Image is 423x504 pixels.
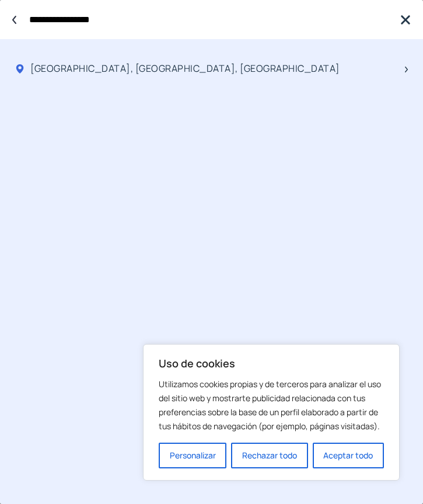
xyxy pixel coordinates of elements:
p: Utilizamos cookies propias y de terceros para analizar el uso del sitio web y mostrarte publicida... [159,377,384,433]
div: Uso de cookies [143,344,400,481]
p: Uso de cookies [159,356,384,370]
button: Rechazar todo [231,443,307,468]
button: Aceptar todo [313,443,384,468]
span: [GEOGRAPHIC_DATA], [GEOGRAPHIC_DATA], [GEOGRAPHIC_DATA] [30,64,340,74]
img: location-pin-green.svg [14,63,26,75]
button: Personalizar [159,443,226,468]
img: arrow-next-item.svg [405,67,408,72]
